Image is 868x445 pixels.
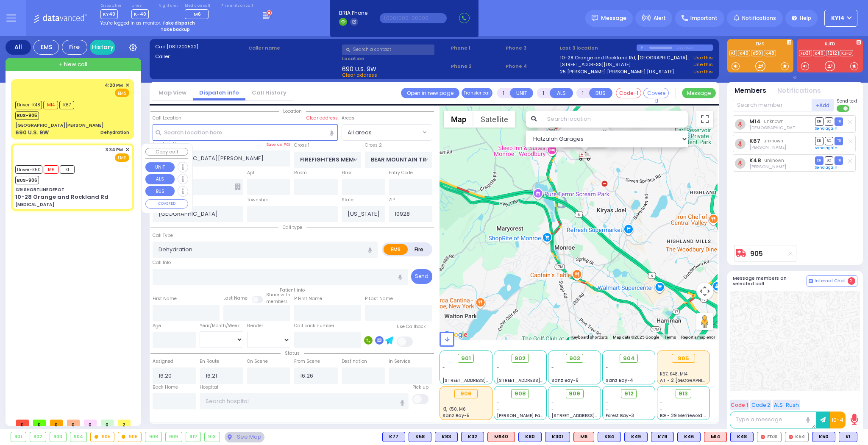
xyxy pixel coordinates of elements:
span: Phone 3 [506,44,557,52]
label: Use Callback [397,323,426,330]
span: Internal Chat [815,278,846,284]
span: Notifications [742,14,776,22]
button: Notifications [777,86,821,96]
span: Message [601,14,626,22]
label: On Scene [247,358,268,365]
div: BLS [677,432,701,442]
span: 0 [101,420,114,426]
label: Medic on call [185,3,211,8]
label: EMS [384,244,408,255]
button: Code-1 [616,88,641,98]
span: unknown [763,138,783,144]
span: - [551,406,554,412]
label: Dispatcher [100,3,122,8]
input: Search member [733,99,812,111]
div: Fire [62,40,87,55]
div: EMS [33,40,59,55]
span: Patient info [275,287,309,293]
a: Use this [693,54,713,61]
span: 0 [50,420,63,426]
label: Destination [342,358,367,365]
div: MB40 [487,432,515,442]
div: BLS [409,432,431,442]
span: unknown [764,157,784,164]
span: - [606,371,608,377]
div: 912 [186,432,201,442]
span: K1 [60,165,75,174]
span: Help [800,14,811,22]
input: Search location here [153,124,338,140]
span: EMS [115,89,129,97]
div: [MEDICAL_DATA] [15,201,54,208]
label: Save as POI [266,142,290,147]
label: Entry Code [389,170,413,176]
div: BLS [435,432,458,442]
a: 905 [750,250,763,257]
label: In Service [389,358,410,365]
span: TR [835,117,843,125]
span: K-40 [131,9,149,19]
span: TR [835,137,843,145]
span: Phone 1 [451,44,503,52]
label: Hospital [200,384,218,391]
label: Age [153,323,161,329]
div: K58 [409,432,431,442]
span: unknown [764,118,784,125]
button: Toggle fullscreen view [696,111,713,128]
label: En Route [200,358,219,365]
span: Sanz Bay-4 [606,377,633,384]
label: Room [294,170,307,176]
div: FD31 [757,432,782,442]
button: Members [734,86,766,96]
label: Call Info [153,259,171,266]
span: - [551,364,554,371]
a: 1212 [826,50,839,56]
label: Back Home [153,384,178,391]
label: Fire units on call [221,3,253,8]
button: Code 1 [730,400,749,410]
img: comment-alt.png [809,279,813,284]
a: Send again [815,165,837,170]
label: Floor [342,170,352,176]
span: M6 [194,11,201,17]
label: Caller: [155,53,246,60]
span: - [660,406,662,412]
a: Open in new page [401,88,459,98]
span: Phone 4 [506,63,557,70]
label: Cross 2 [365,142,382,149]
label: Lines [131,3,149,8]
span: 2 [848,277,855,285]
img: Google [442,329,470,340]
div: 901 [11,432,26,442]
div: K79 [651,432,674,442]
button: ALS [145,174,175,184]
button: 10-4 [830,412,846,428]
span: BUS-905 [15,111,39,120]
span: EMS [115,153,129,162]
span: 903 [569,354,580,363]
span: All areas [342,124,432,140]
div: BLS [730,432,754,442]
span: [0811202522] [167,43,198,50]
span: members [266,298,288,305]
input: Search a contact [342,44,434,55]
div: See map [225,432,264,442]
div: K77 [382,432,405,442]
a: K48 [764,50,776,56]
span: Shia Greenfeld [749,125,837,131]
a: Use this [693,61,713,68]
span: 913 [679,389,688,398]
span: K67, K48, M14 [657,338,701,349]
span: - [497,371,499,377]
div: Dehydration [100,129,129,136]
div: BLS [651,432,674,442]
div: M14 [704,432,727,442]
div: 690 U.S. 9W [15,128,49,137]
div: K1 [839,432,857,442]
span: Joseph Blumenthal [749,144,786,150]
button: Transfer call [462,88,492,98]
a: Use this [693,68,713,75]
a: K67 [749,138,760,144]
button: UNIT [145,162,175,172]
button: Map camera controls [696,283,713,300]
